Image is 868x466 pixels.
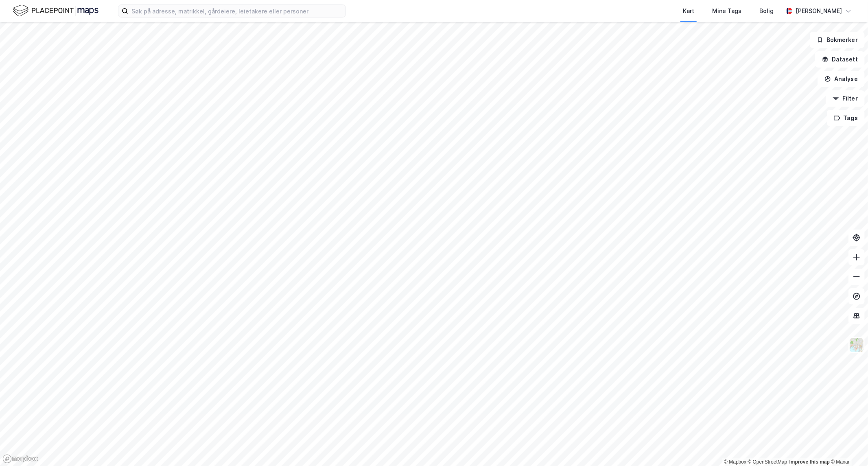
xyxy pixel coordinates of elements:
div: [PERSON_NAME] [796,6,842,16]
img: logo.f888ab2527a4732fd821a326f86c7f29.svg [13,4,98,18]
input: Søk på adresse, matrikkel, gårdeiere, leietakere eller personer [128,5,345,17]
div: Kart [683,6,694,16]
div: Mine Tags [712,6,741,16]
div: Bolig [759,6,774,16]
iframe: Chat Widget [827,427,868,466]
